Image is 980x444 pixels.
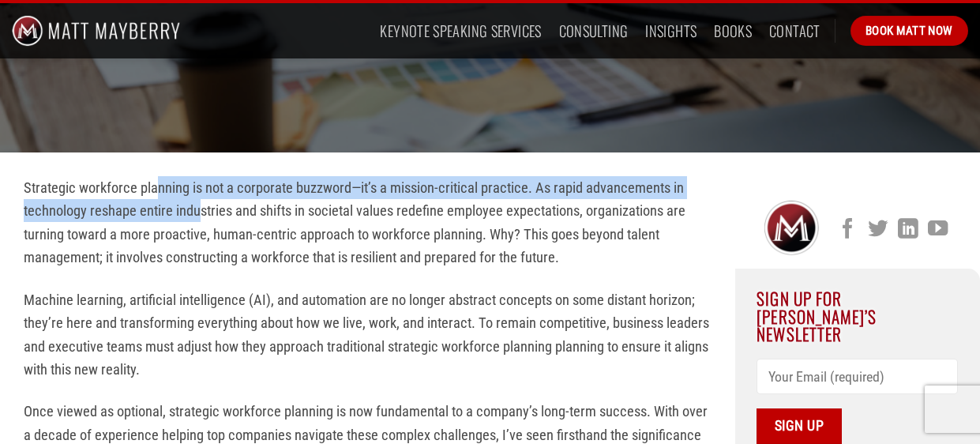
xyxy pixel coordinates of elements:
a: Book Matt Now [850,16,968,46]
a: Consulting [559,17,629,45]
span: Sign Up For [PERSON_NAME]’s Newsletter [757,286,877,345]
a: Follow on YouTube [928,219,948,241]
a: Insights [645,17,697,45]
a: Contact [769,17,820,45]
a: Follow on Facebook [838,219,858,241]
span: Book Matt Now [865,21,953,40]
a: Books [714,17,752,45]
p: Machine learning, artificial intelligence (AI), and automation are no longer abstract concepts on... [24,288,712,382]
a: Follow on LinkedIn [898,219,918,241]
img: Matt Mayberry [12,3,180,58]
a: Follow on Twitter [868,219,888,241]
input: Sign Up [757,408,842,444]
input: Your Email (required) [757,359,958,394]
form: Contact form [757,359,958,443]
p: Strategic workforce planning is not a corporate buzzword—it’s a mission-critical practice. As rap... [24,176,712,269]
a: Keynote Speaking Services [380,17,541,45]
